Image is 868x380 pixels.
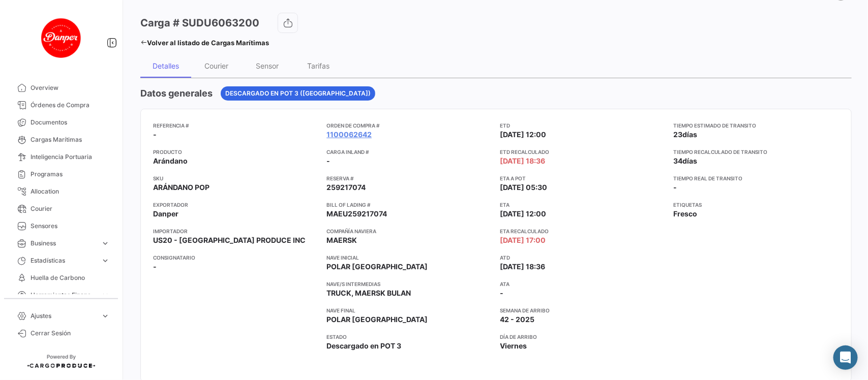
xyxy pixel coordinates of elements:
[8,131,114,148] a: Cargas Marítimas
[326,341,401,351] span: Descargado en POT 3
[153,254,318,262] app-card-info-title: Consignatario
[153,182,209,193] span: ARÁNDANO POP
[153,121,318,130] app-card-info-title: Referencia #
[205,61,229,70] div: Courier
[683,156,698,165] span: días
[31,256,97,265] span: Estadísticas
[683,130,698,139] span: días
[8,200,114,217] a: Courier
[101,311,110,321] span: expand_more
[31,329,110,338] span: Cerrar Sesión
[31,204,110,213] span: Courier
[8,269,114,287] a: Huella de Carbono
[101,291,110,300] span: expand_more
[500,341,527,351] span: Viernes
[500,262,546,272] span: [DATE] 18:36
[500,148,666,156] app-card-info-title: ETD Recalculado
[153,174,318,182] app-card-info-title: SKU
[31,239,97,248] span: Business
[326,235,357,245] span: MAERSK
[153,61,179,70] div: Detalles
[31,311,97,321] span: Ajustes
[31,83,110,92] span: Overview
[326,121,492,130] app-card-info-title: Orden de Compra #
[8,79,114,97] a: Overview
[500,333,666,341] app-card-info-title: Día de Arribo
[500,254,666,262] app-card-info-title: ATD
[31,170,110,179] span: Programas
[31,101,110,110] span: Órdenes de Compra
[326,262,428,272] span: POLAR [GEOGRAPHIC_DATA]
[140,86,213,101] h4: Datos generales
[326,130,372,140] a: 1100062642
[674,174,839,182] app-card-info-title: Tiempo real de transito
[8,183,114,200] a: Allocation
[153,156,188,166] span: Arándano
[326,148,492,156] app-card-info-title: Carga inland #
[500,174,666,182] app-card-info-title: ETA a POT
[31,152,110,162] span: Inteligencia Portuaria
[8,166,114,183] a: Programas
[326,182,366,193] span: 259217074
[31,273,110,282] span: Huella de Carbono
[307,61,330,70] div: Tarifas
[674,121,839,130] app-card-info-title: Tiempo estimado de transito
[101,239,110,248] span: expand_more
[674,183,677,192] span: -
[36,12,86,63] img: danper-logo.png
[500,182,548,193] span: [DATE] 05:30
[256,61,279,70] div: Sensor
[153,227,318,235] app-card-info-title: Importador
[326,306,492,314] app-card-info-title: Nave final
[500,227,666,235] app-card-info-title: ETA Recalculado
[31,291,97,300] span: Herramientas Financieras
[8,114,114,131] a: Documentos
[8,148,114,166] a: Inteligencia Portuaria
[153,201,318,209] app-card-info-title: Exportador
[674,156,683,165] span: 34
[500,201,666,209] app-card-info-title: ETA
[31,118,110,127] span: Documentos
[500,121,666,130] app-card-info-title: ETD
[326,333,492,341] app-card-info-title: Estado
[225,89,371,98] span: Descargado en POT 3 ([GEOGRAPHIC_DATA])
[674,201,839,209] app-card-info-title: Etiquetas
[326,227,492,235] app-card-info-title: Compañía naviera
[153,209,178,219] span: Danper
[153,262,157,272] span: -
[153,130,157,140] span: -
[500,130,547,140] span: [DATE] 12:00
[326,174,492,182] app-card-info-title: Reserva #
[140,16,259,30] h3: Carga # SUDU6063200
[326,254,492,262] app-card-info-title: Nave inicial
[500,209,547,219] span: [DATE] 12:00
[833,345,858,370] div: Abrir Intercom Messenger
[326,156,330,166] span: -
[500,280,666,288] app-card-info-title: ATA
[500,235,546,245] span: [DATE] 17:00
[101,256,110,265] span: expand_more
[500,288,504,298] span: -
[31,187,110,196] span: Allocation
[500,314,535,325] span: 42 - 2025
[153,148,318,156] app-card-info-title: Producto
[140,36,269,50] a: Volver al listado de Cargas Marítimas
[31,221,110,231] span: Sensores
[8,217,114,235] a: Sensores
[500,306,666,314] app-card-info-title: Semana de Arribo
[326,209,387,219] span: MAEU259217074
[674,148,839,156] app-card-info-title: Tiempo recalculado de transito
[326,314,428,325] span: POLAR [GEOGRAPHIC_DATA]
[326,288,411,298] span: TRUCK, MAERSK BULAN
[500,156,546,166] span: [DATE] 18:36
[674,130,683,139] span: 23
[153,235,306,245] span: US20 - [GEOGRAPHIC_DATA] PRODUCE INC
[326,201,492,209] app-card-info-title: Bill of Lading #
[674,209,698,219] span: Fresco
[326,280,492,288] app-card-info-title: Nave/s intermedias
[8,97,114,114] a: Órdenes de Compra
[31,135,110,144] span: Cargas Marítimas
